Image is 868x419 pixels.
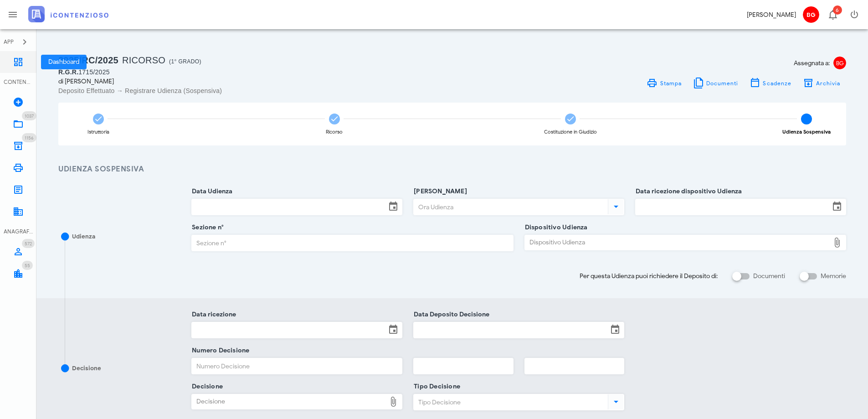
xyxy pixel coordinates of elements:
span: Ricorso [122,55,165,65]
label: Documenti [753,272,785,281]
span: Distintivo [22,111,36,120]
span: Scadenze [762,80,791,87]
input: Ora Udienza [414,199,606,215]
span: 4 [801,114,812,124]
span: BG [833,57,846,69]
button: Archivia [797,77,846,89]
span: Assegnata a: [794,58,830,68]
span: 55 [25,263,30,269]
button: Documenti [687,77,744,89]
img: logo-text-2x.png [28,6,108,22]
div: Decisione [192,394,386,409]
input: Sezione n° [192,235,513,251]
span: Distintivo [833,5,842,15]
div: Dispositivo Udienza [525,235,830,250]
span: Per questa Udienza puoi richiedere il Deposito di: [580,271,718,281]
div: Costituzione in Giudizio [544,129,597,134]
span: Archivia [816,80,841,87]
div: Deposito Effettuato → Registrare Udienza (Sospensiva) [58,86,447,95]
span: Distintivo [22,239,35,248]
div: di [PERSON_NAME] [58,77,447,86]
span: Stampa [659,80,682,87]
div: ANAGRAFICA [4,228,33,236]
span: 1037 [25,113,34,119]
label: Tipo Decisione [411,382,460,391]
span: 2025/RC/2025 [58,55,118,65]
div: Istruttoria [87,129,109,134]
label: Memorie [821,272,846,281]
span: 1156 [25,135,34,141]
span: Documenti [706,80,739,87]
span: R.G.R. [58,68,78,76]
label: [PERSON_NAME] [411,187,467,196]
div: [PERSON_NAME] [747,10,796,20]
button: Scadenze [744,77,797,89]
span: (1° Grado) [169,58,201,65]
input: Tipo Decisione [414,394,606,410]
div: Ricorso [326,129,343,134]
button: BG [800,4,822,26]
div: Udienza Sospensiva [782,129,831,134]
div: Udienza [72,232,95,241]
label: Sezione n° [189,223,224,232]
div: CONTENZIOSO [4,78,33,86]
span: Distintivo [22,133,36,142]
input: Numero Decisione [192,358,402,374]
div: Decisione [72,364,101,373]
span: BG [803,6,819,23]
span: 572 [25,241,32,247]
span: Distintivo [22,261,33,270]
a: Stampa [641,77,687,89]
label: Numero Decisione [189,346,249,355]
label: Decisione [189,382,223,391]
button: Distintivo [822,4,843,26]
h3: Udienza Sospensiva [58,164,846,175]
div: 1715/2025 [58,67,447,77]
label: Dispositivo Udienza [522,223,588,232]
